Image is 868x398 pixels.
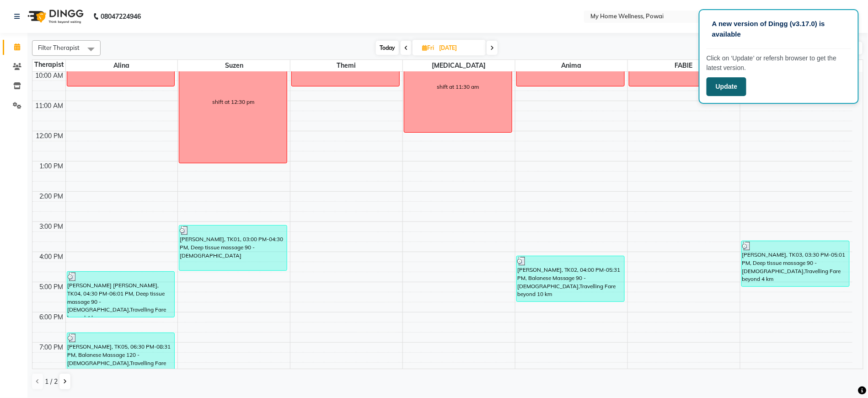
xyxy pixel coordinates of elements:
div: 7:00 PM [38,343,65,352]
p: Click on ‘Update’ or refersh browser to get the latest version. [707,54,851,73]
button: Update [707,77,746,96]
div: 2:00 PM [38,192,65,201]
div: [PERSON_NAME], TK05, 06:30 PM-08:31 PM, Balanese Massage 120 - [DEMOGRAPHIC_DATA],Travelling Fare... [67,333,175,393]
div: 12:00 PM [34,131,65,141]
span: 1 / 2 [45,377,58,387]
b: 08047224946 [101,4,141,29]
div: 10:00 AM [34,71,65,81]
p: A new version of Dingg (v3.17.0) is available [712,19,846,39]
div: 5:00 PM [38,282,65,292]
div: [PERSON_NAME], TK01, 03:00 PM-04:30 PM, Deep tissue massage 90 - [DEMOGRAPHIC_DATA] [179,226,287,270]
span: Anima [515,60,627,71]
div: 11:00 AM [34,101,65,111]
div: Therapist [32,60,65,70]
img: logo [23,4,86,29]
div: [PERSON_NAME] [PERSON_NAME], TK04, 04:30 PM-06:01 PM, Deep tissue massage 90 - [DEMOGRAPHIC_DATA]... [67,272,175,317]
div: 6:00 PM [38,312,65,322]
span: Suzen [178,60,290,71]
div: shift at 12:30 pm [212,98,254,106]
span: [MEDICAL_DATA] [403,60,515,71]
input: 2025-08-29 [436,41,482,55]
span: FABIE [628,60,740,71]
span: Alina [66,60,178,71]
div: [PERSON_NAME], TK02, 04:00 PM-05:31 PM, Balanese Massage 90 - [DEMOGRAPHIC_DATA],Travelling Fare ... [517,256,624,301]
div: 1:00 PM [38,161,65,171]
div: shift at 11:30 am [437,83,479,91]
div: 4:00 PM [38,252,65,262]
span: Filter Therapist [38,44,80,51]
div: [PERSON_NAME], TK03, 03:30 PM-05:01 PM, Deep tissue massage 90 - [DEMOGRAPHIC_DATA],Travelling Fa... [742,241,849,286]
span: Fri [420,44,436,51]
span: Themi [290,60,402,71]
div: 3:00 PM [38,222,65,231]
span: Today [376,41,399,55]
